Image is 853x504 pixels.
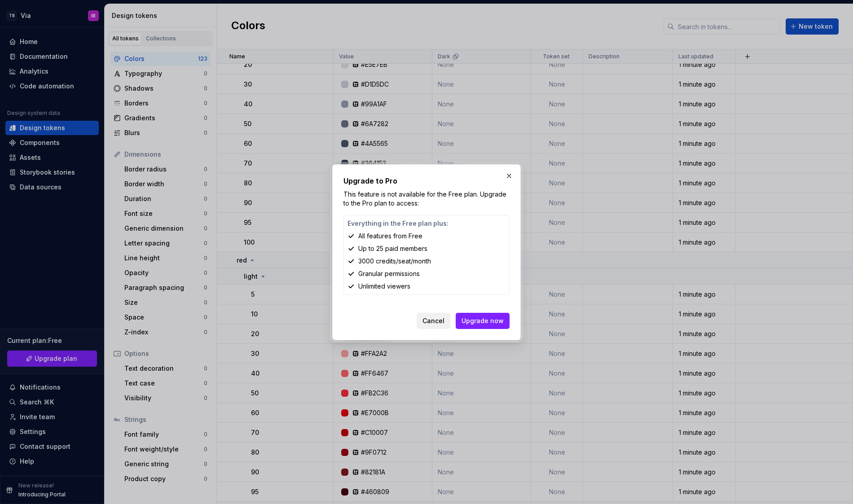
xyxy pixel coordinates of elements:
[343,190,510,208] p: This feature is not available for the Free plan. Upgrade to the Pro plan to access:
[462,316,504,325] span: Upgrade now
[358,257,431,266] p: 3000 credits/seat/month
[422,316,444,325] span: Cancel
[347,219,506,228] p: Everything in the Free plan plus:
[417,313,450,329] button: Cancel
[358,282,410,291] p: Unlimited viewers
[456,313,510,329] button: Upgrade now
[358,269,420,278] p: Granular permissions
[343,175,510,186] h2: Upgrade to Pro
[358,232,422,241] p: All features from Free
[358,244,427,253] p: Up to 25 paid members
